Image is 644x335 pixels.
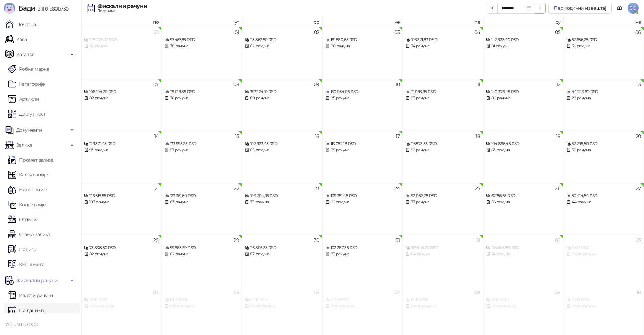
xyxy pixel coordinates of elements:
[8,213,37,226] a: Отписи
[325,251,400,257] div: 83 рачуна
[486,251,561,257] div: 74 рачуна
[563,235,644,287] td: 2025-08-03
[18,4,35,12] span: Бади
[234,238,239,243] div: 29
[394,290,400,295] div: 07
[4,3,15,14] img: Logo
[16,123,42,137] span: Документи
[162,183,242,235] td: 2025-07-22
[405,147,480,153] div: 92 рачуна
[476,134,480,139] div: 18
[314,30,319,35] div: 02
[84,147,159,153] div: 93 рачуна
[314,186,319,191] div: 23
[84,43,159,49] div: 86 рачуна
[8,62,49,76] a: Робне марке
[474,290,480,295] div: 08
[162,79,242,131] td: 2025-07-08
[483,183,564,235] td: 2025-07-26
[486,43,561,49] div: 81 рачун
[164,43,239,49] div: 78 рачуна
[5,322,38,327] small: VET UNITED DOO
[8,228,50,241] a: Стање залиха
[563,131,644,183] td: 2025-07-20
[155,186,159,191] div: 21
[323,131,403,183] td: 2025-07-17
[154,134,159,139] div: 14
[162,235,242,287] td: 2025-07-29
[242,79,323,131] td: 2025-07-09
[325,193,400,199] div: 109.351,45 RSD
[233,82,239,87] div: 08
[483,79,564,131] td: 2025-07-12
[483,131,564,183] td: 2025-07-19
[566,95,641,101] div: 28 рачуна
[474,30,480,35] div: 04
[5,18,36,31] a: Почетна
[84,297,159,303] div: 0,00 RSD
[486,297,561,303] div: 0,00 RSD
[8,198,46,211] a: Конверзије
[245,297,319,303] div: 0,00 RSD
[486,89,561,95] div: 140.375,45 RSD
[84,89,159,95] div: 108.194,20 RSD
[97,9,147,13] div: По данима
[314,238,319,243] div: 30
[16,274,58,287] span: Фискални рачуни
[486,245,561,251] div: 104.640,55 RSD
[84,245,159,251] div: 75.838,50 RSD
[164,297,239,303] div: 0,00 RSD
[483,27,564,79] td: 2025-07-05
[325,95,400,101] div: 85 рачуна
[403,131,483,183] td: 2025-07-18
[555,30,560,35] div: 05
[566,199,641,205] div: 44 рачуна
[483,16,564,27] th: су
[396,134,400,139] div: 17
[325,141,400,147] div: 113.052,18 RSD
[162,27,242,79] td: 2025-07-01
[477,82,480,87] div: 11
[566,297,641,303] div: 0,00 RSD
[325,199,400,205] div: 66 рачуна
[555,186,560,191] div: 26
[637,82,641,87] div: 13
[245,193,319,199] div: 109.204,95 RSD
[245,199,319,205] div: 73 рачуна
[566,245,641,251] div: 0,00 RSD
[245,147,319,153] div: 85 рачуна
[153,290,159,295] div: 04
[81,131,162,183] td: 2025-07-14
[84,193,159,199] div: 123.615,55 RSD
[16,47,35,61] span: Каталог
[403,27,483,79] td: 2025-07-04
[242,16,323,27] th: ср
[486,193,561,199] div: 67.156,65 RSD
[566,147,641,153] div: 50 рачуна
[16,138,32,152] span: Залихе
[405,297,480,303] div: 0,00 RSD
[97,4,147,9] div: Фискални рачуни
[323,16,403,27] th: че
[405,89,480,95] div: 111.093,95 RSD
[235,134,239,139] div: 15
[84,251,159,257] div: 82 рачуна
[483,235,564,287] td: 2025-08-02
[81,27,162,79] td: 2025-06-30
[555,238,560,243] div: 02
[153,238,159,243] div: 28
[325,147,400,153] div: 89 рачуна
[8,92,39,106] a: ArtikliАртикли
[405,43,480,49] div: 74 рачуна
[325,43,400,49] div: 80 рачуна
[245,89,319,95] div: 152.224,10 RSD
[242,131,323,183] td: 2025-07-16
[403,235,483,287] td: 2025-08-01
[548,3,612,14] button: Периодични извештај
[636,134,641,139] div: 20
[325,37,400,43] div: 181.580,65 RSD
[164,89,239,95] div: 115.019,85 RSD
[8,243,37,256] a: Пописи
[84,37,159,43] div: 128.076,22 RSD
[323,183,403,235] td: 2025-07-24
